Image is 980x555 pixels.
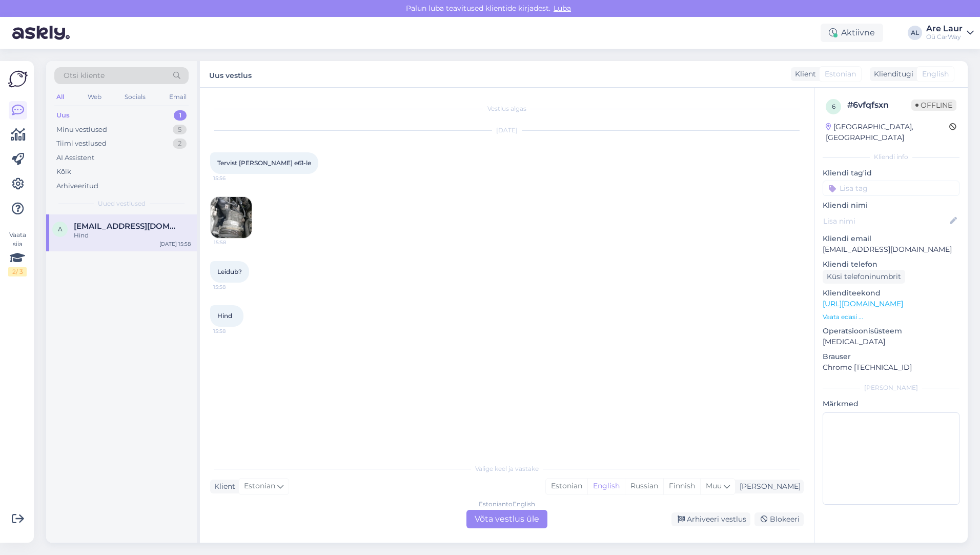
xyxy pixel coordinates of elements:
[823,399,959,409] p: Märkmed
[908,26,922,40] div: AL
[209,67,252,81] label: Uus vestlus
[56,167,71,177] div: Kõik
[56,125,107,135] div: Minu vestlused
[550,4,574,13] span: Luba
[823,200,959,211] p: Kliendi nimi
[823,181,959,196] input: Lisa tag
[546,479,587,494] div: Estonian
[821,24,883,42] div: Aktiivne
[823,362,959,373] p: Chrome [TECHNICAL_ID]
[213,327,252,335] span: 15:58
[98,199,146,208] span: Uued vestlused
[823,215,948,227] input: Lisa nimi
[210,126,804,135] div: [DATE]
[64,70,105,81] span: Otsi kliente
[823,259,959,270] p: Kliendi telefon
[823,270,905,284] div: Küsi telefoninumbrit
[922,69,949,80] span: English
[211,197,252,238] img: Attachment
[56,138,107,149] div: Tiimi vestlused
[832,103,835,110] span: 6
[847,99,911,111] div: # 6vfqfsxn
[122,90,148,104] div: Socials
[466,510,547,528] div: Võta vestlus üle
[587,479,625,494] div: English
[736,481,801,492] div: [PERSON_NAME]
[56,181,98,191] div: Arhiveeritud
[754,512,804,526] div: Blokeeri
[8,69,28,89] img: Askly Logo
[167,90,189,104] div: Email
[210,464,804,473] div: Valige keel ja vastake
[823,336,959,347] p: [MEDICAL_DATA]
[74,222,180,231] span: Andu.deemant@gmail.com
[213,283,252,291] span: 15:58
[823,312,959,322] p: Vaata edasi ...
[926,25,974,41] a: Are LaurOü CarWay
[74,231,191,240] div: Hind
[173,138,187,149] div: 2
[174,110,187,121] div: 1
[823,233,959,244] p: Kliendi email
[671,512,750,526] div: Arhiveeri vestlus
[826,122,949,143] div: [GEOGRAPHIC_DATA], [GEOGRAPHIC_DATA]
[58,225,63,233] span: A
[823,299,903,308] a: [URL][DOMAIN_NAME]
[173,125,187,135] div: 5
[911,100,956,111] span: Offline
[823,351,959,362] p: Brauser
[926,25,963,33] div: Are Laur
[706,481,722,490] span: Muu
[217,268,242,275] span: Leidub?
[823,326,959,336] p: Operatsioonisüsteem
[926,33,963,41] div: Oü CarWay
[217,312,232,320] span: Hind
[8,267,27,276] div: 2 / 3
[214,239,252,246] span: 15:58
[210,481,235,492] div: Klient
[625,479,663,494] div: Russian
[870,69,913,80] div: Klienditugi
[479,500,535,509] div: Estonian to English
[823,168,959,179] p: Kliendi tag'id
[244,481,275,492] span: Estonian
[213,174,252,182] span: 15:56
[56,110,70,121] div: Uus
[823,288,959,299] p: Klienditeekond
[823,152,959,162] div: Kliendi info
[56,153,94,163] div: AI Assistent
[210,104,804,113] div: Vestlus algas
[663,479,700,494] div: Finnish
[217,159,311,167] span: Tervist [PERSON_NAME] e61-le
[823,383,959,392] div: [PERSON_NAME]
[86,90,104,104] div: Web
[54,90,66,104] div: All
[791,69,816,80] div: Klient
[159,240,191,248] div: [DATE] 15:58
[825,69,856,80] span: Estonian
[8,230,27,276] div: Vaata siia
[823,244,959,255] p: [EMAIL_ADDRESS][DOMAIN_NAME]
